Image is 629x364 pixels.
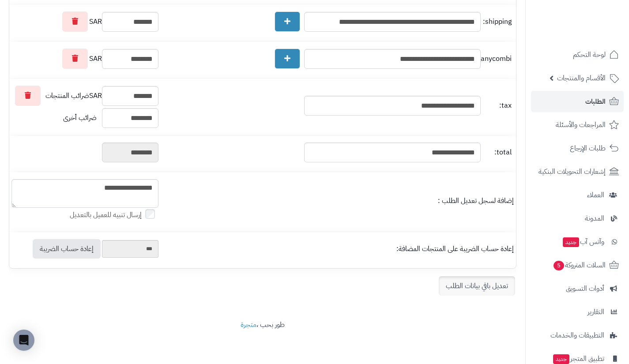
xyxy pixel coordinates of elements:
[483,54,512,64] span: bganycombi:
[531,325,624,346] a: التطبيقات والخدمات
[573,49,606,61] span: لوحة التحكم
[556,119,606,131] span: المراجعات والأسئلة
[531,208,624,229] a: المدونة
[531,91,624,112] a: الطلبات
[531,231,624,252] a: وآتس آبجديد
[11,49,158,69] div: SAR
[531,138,624,159] a: طلبات الإرجاع
[70,210,158,220] label: إرسال تنبيه للعميل بالتعديل
[483,147,512,158] span: total:
[241,319,256,330] a: متجرة
[531,161,624,182] a: إشعارات التحويلات البنكية
[570,142,606,154] span: طلبات الإرجاع
[483,101,512,111] span: tax:
[531,255,624,276] a: السلات المتروكة5
[33,239,101,259] a: إعادة حساب الضريبة
[539,165,606,178] span: إشعارات التحويلات البنكية
[585,212,604,225] span: المدونة
[563,237,579,247] span: جديد
[13,330,34,351] div: Open Intercom Messenger
[531,301,624,323] a: التقارير
[146,209,155,219] input: إرسال تنبيه للعميل بالتعديل
[63,113,97,123] span: ضرائب أخرى
[566,282,604,295] span: أدوات التسويق
[439,276,515,296] a: تعديل باقي بيانات الطلب
[562,236,604,248] span: وآتس آب
[554,261,564,270] span: 5
[163,196,514,206] div: إضافة لسجل تعديل الطلب :
[557,72,606,84] span: الأقسام والمنتجات
[553,354,569,364] span: جديد
[587,189,604,201] span: العملاء
[11,11,158,32] div: SAR
[483,17,512,27] span: shipping:
[553,259,606,271] span: السلات المتروكة
[531,184,624,206] a: العملاء
[550,329,604,341] span: التطبيقات والخدمات
[163,244,514,254] div: إعادة حساب الضريبة على المنتجات المضافة:
[585,95,606,108] span: الطلبات
[588,306,604,318] span: التقارير
[531,114,624,135] a: المراجعات والأسئلة
[531,278,624,299] a: أدوات التسويق
[11,86,158,106] div: SAR
[45,91,89,101] span: ضرائب المنتجات
[531,44,624,65] a: لوحة التحكم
